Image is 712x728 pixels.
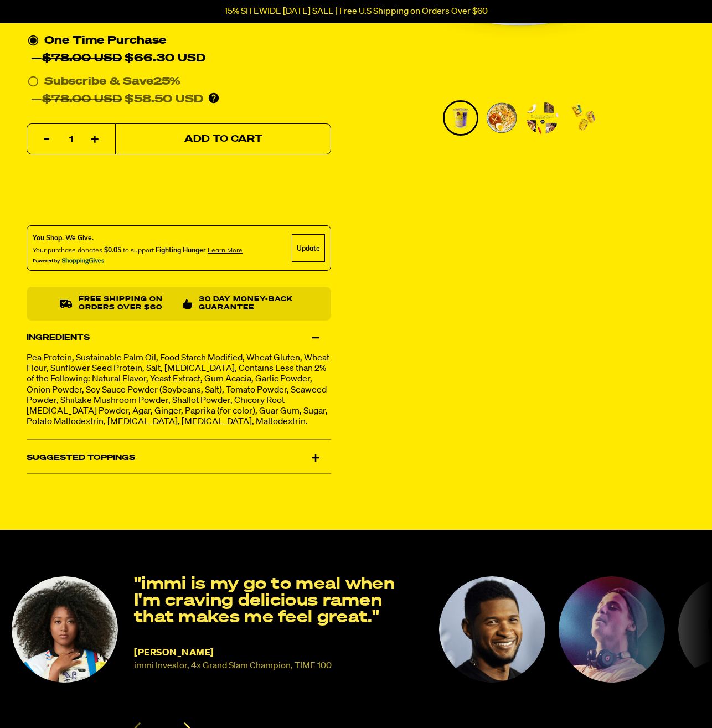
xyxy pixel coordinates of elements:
[79,296,174,312] p: Free shipping on orders over $60
[27,353,331,427] p: Pea Protein, Sustainable Palm Oil, Food Starch Modified, Wheat Gluten, Wheat Flour, Sunflower See...
[33,258,105,265] img: Powered By ShoppingGives
[486,102,518,134] img: Roasted "Pork" Tonkotsu Cup Ramen
[559,576,665,683] img: KYGO
[42,94,203,105] span: $58.50 USD
[33,246,102,255] span: Your purchase donates
[12,576,118,683] img: Naomi Osaka
[156,246,206,255] span: Fighting Hunger
[443,100,478,136] li: Go to slide 1
[224,7,488,17] p: 15% SITEWIDE [DATE] SALE | Free U.S Shipping on Orders Over $60
[445,102,477,134] img: Roasted "Pork" Tonkotsu Cup Ramen
[134,661,332,672] small: immi Investor, 4x Grand Slam Champion, TIME 100
[42,53,205,64] span: $66.30 USD
[184,135,262,144] span: Add to Cart
[484,100,519,136] li: Go to slide 2
[527,102,559,134] img: Roasted "Pork" Tonkotsu Cup Ramen
[115,124,331,155] button: Add to Cart
[44,73,180,91] div: Subscribe & Save
[134,648,214,658] span: [PERSON_NAME]
[199,296,298,312] p: 30 Day Money-Back Guarantee
[153,76,180,87] span: 25%
[123,246,154,255] span: to support
[31,50,205,68] div: —
[42,94,122,105] del: $78.00 USD
[104,246,121,255] span: $0.05
[567,102,600,134] img: Roasted "Pork" Tonkotsu Cup Ramen
[355,100,684,136] div: PDP main carousel thumbnails
[439,576,545,683] img: Naomi Osaka
[134,576,425,626] p: "immi is my go to meal when I'm craving delicious ramen that makes me feel great."
[525,100,560,136] li: Go to slide 3
[27,322,331,353] div: Ingredients
[27,442,331,473] div: Suggested Toppings
[208,246,243,255] span: Learn more about donating
[42,53,122,64] del: $78.00 USD
[28,32,330,68] div: One Time Purchase
[292,235,325,262] div: Update Cause Button
[34,125,109,156] input: quantity
[31,91,203,109] div: —
[566,100,601,136] li: Go to slide 4
[33,234,243,244] div: You Shop. We Give.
